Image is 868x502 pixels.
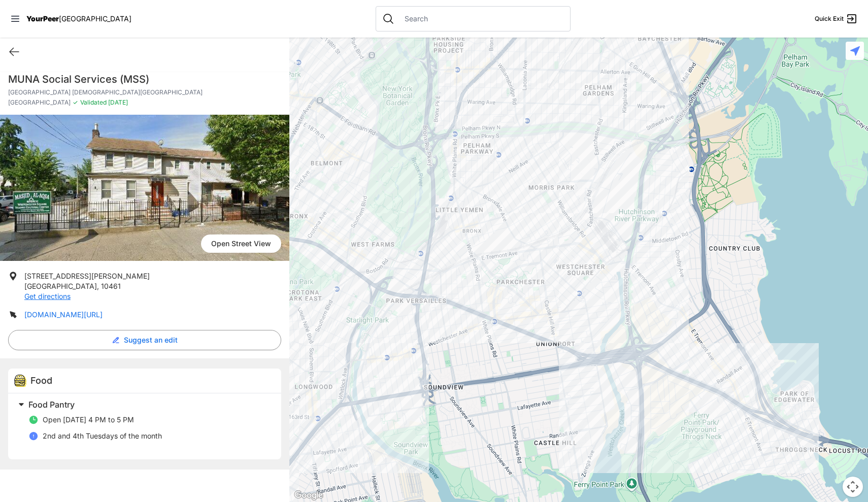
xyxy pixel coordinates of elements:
[26,14,59,23] span: YourPeer
[8,88,281,96] p: [GEOGRAPHIC_DATA] [DEMOGRAPHIC_DATA][GEOGRAPHIC_DATA]
[59,14,131,23] span: [GEOGRAPHIC_DATA]
[26,16,131,22] a: YourPeer[GEOGRAPHIC_DATA]
[80,98,107,106] span: Validated
[8,98,71,107] span: [GEOGRAPHIC_DATA]
[24,292,71,300] a: Get directions
[815,15,844,23] span: Quick Exit
[398,14,564,24] input: Search
[815,13,858,25] a: Quick Exit
[8,72,281,86] h1: MUNA Social Services (MSS)
[97,282,99,290] span: ,
[73,98,78,107] span: ✓
[43,415,134,424] span: Open [DATE] 4 PM to 5 PM
[101,282,121,290] span: 10461
[292,489,325,502] a: Open this area in Google Maps (opens a new window)
[24,310,103,319] a: [DOMAIN_NAME][URL]
[124,335,178,345] span: Suggest an edit
[24,282,97,290] span: [GEOGRAPHIC_DATA]
[107,98,128,106] span: [DATE]
[843,477,863,497] button: Map camera controls
[43,431,162,441] p: 2nd and 4th Tuesdays of the month
[28,399,75,410] span: Food Pantry
[24,272,150,280] span: [STREET_ADDRESS][PERSON_NAME]
[201,235,281,253] span: Open Street View
[292,489,325,502] img: Google
[30,375,52,386] span: Food
[8,330,281,350] button: Suggest an edit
